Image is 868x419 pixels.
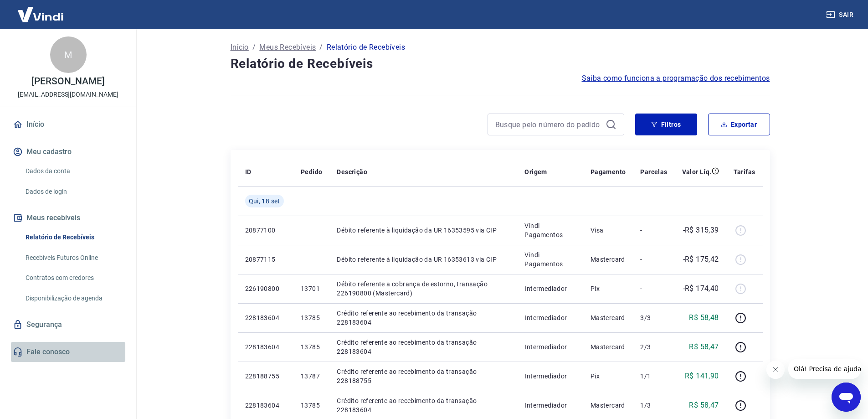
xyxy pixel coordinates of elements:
[337,309,510,327] p: Crédito referente ao recebimento da transação 228183604
[301,284,322,293] p: 13701
[640,255,667,264] p: -
[22,248,125,267] a: Recebíveis Futuros Online
[788,359,861,379] iframe: Mensagem da empresa
[11,342,125,362] a: Fale conosco
[245,226,286,235] p: 20877100
[11,208,125,228] button: Meus recebíveis
[495,118,602,131] input: Busque pelo número do pedido
[591,342,626,352] p: Mastercard
[640,342,667,352] p: 2/3
[337,396,510,414] p: Crédito referente ao recebimento da transação 228183604
[689,341,719,352] p: R$ 58,47
[635,114,697,135] button: Filtros
[689,312,719,323] p: R$ 58,48
[301,372,322,381] p: 13787
[682,167,712,176] p: Valor Líq.
[591,401,626,410] p: Mastercard
[231,55,770,73] h4: Relatório de Recebíveis
[524,372,576,381] p: Intermediador
[337,167,367,176] p: Descrição
[524,342,576,352] p: Intermediador
[337,367,510,385] p: Crédito referente ao recebimento da transação 228188755
[708,114,770,135] button: Exportar
[685,371,719,382] p: R$ 141,90
[640,167,667,176] p: Parcelas
[524,221,576,239] p: Vindi Pagamentos
[766,361,785,379] iframe: Fechar mensagem
[591,226,626,235] p: Visa
[734,167,755,176] p: Tarifas
[245,284,286,293] p: 226190800
[11,315,125,335] a: Segurança
[245,255,286,264] p: 20877115
[591,284,626,293] p: Pix
[252,42,256,53] p: /
[640,313,667,322] p: 3/3
[591,372,626,381] p: Pix
[31,77,104,86] p: [PERSON_NAME]
[524,313,576,322] p: Intermediador
[245,313,286,322] p: 228183604
[640,401,667,410] p: 1/3
[337,279,510,298] p: Débito referente a cobrança de estorno, transação 226190800 (Mastercard)
[259,42,316,53] a: Meus Recebíveis
[640,372,667,381] p: 1/1
[22,269,125,287] a: Contratos com credores
[640,284,667,293] p: -
[591,255,626,264] p: Mastercard
[524,401,576,410] p: Intermediador
[683,225,719,236] p: -R$ 315,39
[245,167,252,176] p: ID
[591,167,626,176] p: Pagamento
[319,42,323,53] p: /
[22,182,125,201] a: Dados de login
[301,401,322,410] p: 13785
[301,313,322,322] p: 13785
[327,42,405,53] p: Relatório de Recebíveis
[50,36,87,73] div: M
[683,254,719,265] p: -R$ 175,42
[22,162,125,181] a: Dados da conta
[582,73,770,84] a: Saiba como funciona a programação dos recebimentos
[337,255,510,264] p: Débito referente à liquidação da UR 16353613 via CIP
[689,400,719,411] p: R$ 58,47
[245,372,286,381] p: 228188755
[524,167,547,176] p: Origem
[640,226,667,235] p: -
[11,114,125,134] a: Início
[245,401,286,410] p: 228183604
[337,226,510,235] p: Débito referente à liquidação da UR 16353595 via CIP
[524,284,576,293] p: Intermediador
[301,342,322,352] p: 13785
[231,42,249,53] a: Início
[245,342,286,352] p: 228183604
[524,250,576,269] p: Vindi Pagamentos
[5,6,77,14] span: Olá! Precisa de ajuda?
[22,228,125,247] a: Relatório de Recebíveis
[22,289,125,308] a: Disponibilização de agenda
[11,142,125,162] button: Meu cadastro
[11,0,70,28] img: Vindi
[683,283,719,294] p: -R$ 174,40
[249,197,280,206] span: Qui, 18 set
[824,6,857,23] button: Sair
[301,167,322,176] p: Pedido
[337,338,510,356] p: Crédito referente ao recebimento da transação 228183604
[18,90,118,99] p: [EMAIL_ADDRESS][DOMAIN_NAME]
[591,313,626,322] p: Mastercard
[832,383,861,412] iframe: Botão para abrir a janela de mensagens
